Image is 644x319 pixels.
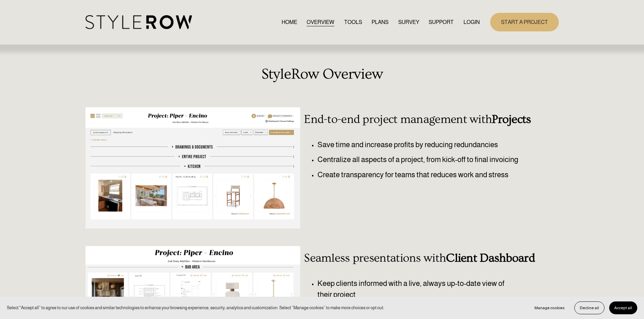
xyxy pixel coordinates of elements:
[317,169,539,181] p: Create transparency for teams that reduces work and stress
[429,18,454,26] span: SUPPORT
[580,305,599,310] span: Decline all
[282,18,297,27] a: HOME
[317,154,539,165] p: Centralize all aspects of a project, from kick-off to final invoicing
[304,113,539,126] h3: End-to-end project management with
[344,18,362,27] a: TOOLS
[490,13,559,31] a: START A PROJECT
[534,305,565,310] span: Manage cookies
[304,251,539,265] h3: Seamless presentations with
[529,301,570,314] button: Manage cookies
[86,15,192,29] img: StyleRow
[429,18,454,27] a: folder dropdown
[574,301,604,314] button: Decline all
[463,18,480,27] a: LOGIN
[7,304,384,311] p: Select “Accept all” to agree to our use of cookies and similar technologies to enhance your brows...
[398,18,419,27] a: SURVEY
[317,139,539,151] p: Save time and increase profits by reducing redundancies
[614,305,632,310] span: Accept all
[609,301,637,314] button: Accept all
[307,18,334,27] a: OVERVIEW
[86,66,559,83] h2: StyleRow Overview
[317,278,519,300] p: Keep clients informed with a live, always up-to-date view of their project
[446,251,535,265] strong: Client Dashboard
[492,113,531,126] strong: Projects
[372,18,388,27] a: PLANS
